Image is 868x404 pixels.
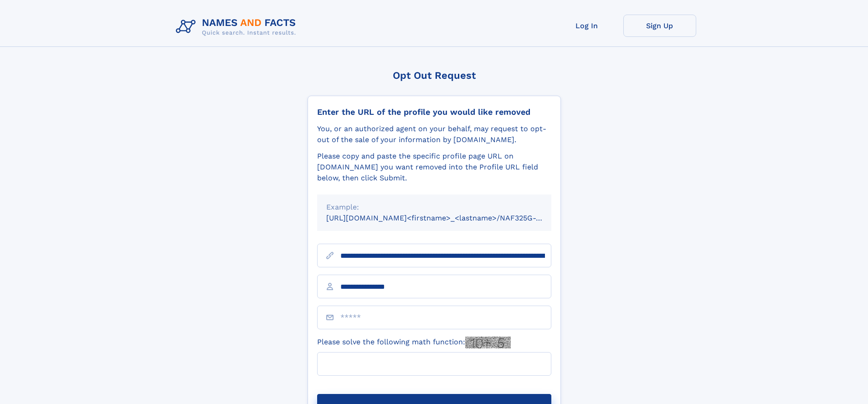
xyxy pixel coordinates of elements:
div: Example: [326,202,542,213]
label: Please solve the following math function: [317,337,511,348]
div: Please copy and paste the specific profile page URL on [DOMAIN_NAME] you want removed into the Pr... [317,151,551,184]
div: Opt Out Request [308,70,561,81]
img: Logo Names and Facts [172,15,303,39]
small: [URL][DOMAIN_NAME]<firstname>_<lastname>/NAF325G-xxxxxxxx [326,214,569,222]
div: You, or an authorized agent on your behalf, may request to opt-out of the sale of your informatio... [317,123,551,145]
a: Sign Up [623,15,696,37]
div: Enter the URL of the profile you would like removed [317,107,551,117]
a: Log In [550,15,623,37]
